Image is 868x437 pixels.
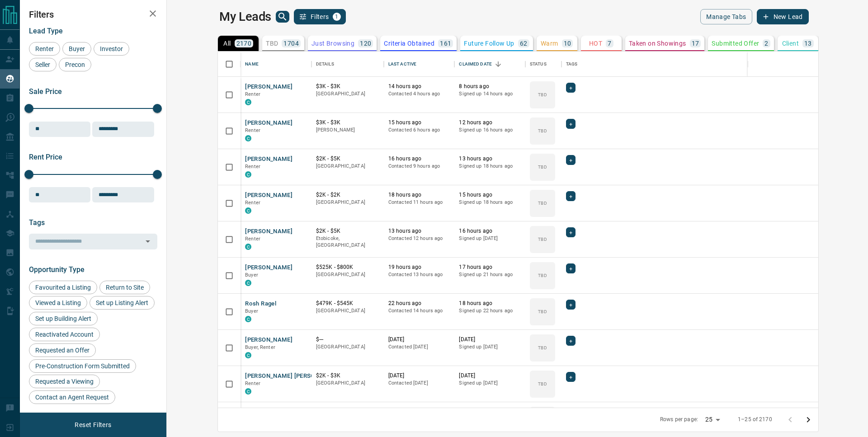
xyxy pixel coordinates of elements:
p: Contacted 9 hours ago [388,163,450,170]
p: TBD [266,40,278,47]
div: Reactivated Account [29,328,100,341]
p: 19 hours ago [388,263,450,271]
p: 16 hours ago [388,155,450,163]
button: [PERSON_NAME] [245,191,292,200]
p: $2K - $2K [316,191,379,199]
p: Warm [541,40,558,47]
p: Signed up [DATE] [459,380,521,387]
p: Rows per page: [660,416,698,423]
p: [GEOGRAPHIC_DATA] [316,271,379,278]
p: [GEOGRAPHIC_DATA] [316,380,379,387]
span: + [569,192,572,201]
span: Renter [32,45,57,52]
div: Set up Listing Alert [90,296,155,310]
span: Investor [97,45,126,52]
p: 10 [564,40,571,47]
span: Pre-Construction Form Submitted [32,362,133,370]
button: [PERSON_NAME] [PERSON_NAME] [245,372,341,381]
span: Rent Price [29,153,62,161]
button: New Lead [757,9,809,24]
p: [DATE] [388,336,450,343]
div: Claimed Date [454,52,525,77]
p: Criteria Obtained [384,40,434,47]
button: Filters1 [294,9,346,24]
p: 13 [804,40,812,47]
div: 25 [702,413,723,426]
div: Details [311,52,384,77]
div: Last Active [388,52,416,77]
div: condos.ca [245,135,251,141]
p: $--- [316,336,379,343]
p: TBD [538,127,547,134]
div: + [566,227,576,237]
p: $2K - $5K [316,155,379,163]
p: All [223,40,231,47]
p: 161 [440,40,451,47]
button: Manage Tabs [700,9,752,24]
p: [GEOGRAPHIC_DATA] [316,90,379,98]
div: + [566,300,576,310]
div: Last Active [384,52,455,77]
button: Go to next page [799,411,817,429]
p: 12 hours ago [459,119,521,127]
p: $2K - $3K [316,372,379,380]
span: + [569,119,572,128]
p: Signed up 18 hours ago [459,199,521,206]
span: Contact an Agent Request [32,394,112,401]
p: 13 hours ago [388,227,450,235]
p: $3K - $3K [316,119,379,127]
span: Requested an Offer [32,347,93,354]
span: Renter [245,236,260,242]
span: Renter [245,127,260,133]
p: Just Browsing [311,40,354,47]
div: Status [525,52,561,77]
div: Viewed a Listing [29,296,87,310]
span: Viewed a Listing [32,299,84,306]
p: Signed up 16 hours ago [459,127,521,134]
p: [DATE] [459,336,521,343]
p: Contacted 14 hours ago [388,307,450,315]
div: Tags [561,52,844,77]
p: Signed up 22 hours ago [459,307,521,315]
button: Sort [492,58,505,70]
button: [PERSON_NAME] [245,336,292,344]
p: [GEOGRAPHIC_DATA] [316,199,379,206]
p: Contacted [DATE] [388,343,450,351]
p: 15 hours ago [388,119,450,127]
div: + [566,191,576,201]
span: + [569,300,572,309]
p: Etobicoke, [GEOGRAPHIC_DATA] [316,235,379,249]
span: Precon [62,61,88,68]
p: Contacted 11 hours ago [388,199,450,206]
div: Requested an Offer [29,343,96,357]
p: 2 [764,40,768,47]
span: Renter [245,164,260,169]
p: Signed up [DATE] [459,235,521,242]
p: Contacted [DATE] [388,380,450,387]
div: Set up Building Alert [29,312,98,325]
p: Signed up 21 hours ago [459,271,521,278]
p: Signed up 18 hours ago [459,163,521,170]
p: Submitted Offer [712,40,759,47]
span: + [569,83,572,92]
p: 8 hours ago [459,83,521,90]
button: Open [142,235,154,248]
p: TBD [538,200,547,207]
span: Favourited a Listing [32,284,94,291]
button: [PERSON_NAME] [245,155,292,164]
p: 7 [608,40,611,47]
p: 14 hours ago [388,83,450,90]
div: + [566,372,576,382]
div: Buyer [62,42,91,56]
div: Contact an Agent Request [29,390,115,404]
p: [DATE] [459,372,521,380]
span: + [569,372,572,381]
span: Buyer [245,308,258,314]
div: Renter [29,42,60,56]
span: Buyer [245,272,258,278]
span: + [569,264,572,273]
button: [PERSON_NAME] [245,263,292,272]
h2: Filters [29,9,157,20]
div: condos.ca [245,244,251,250]
p: 18 hours ago [459,300,521,307]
